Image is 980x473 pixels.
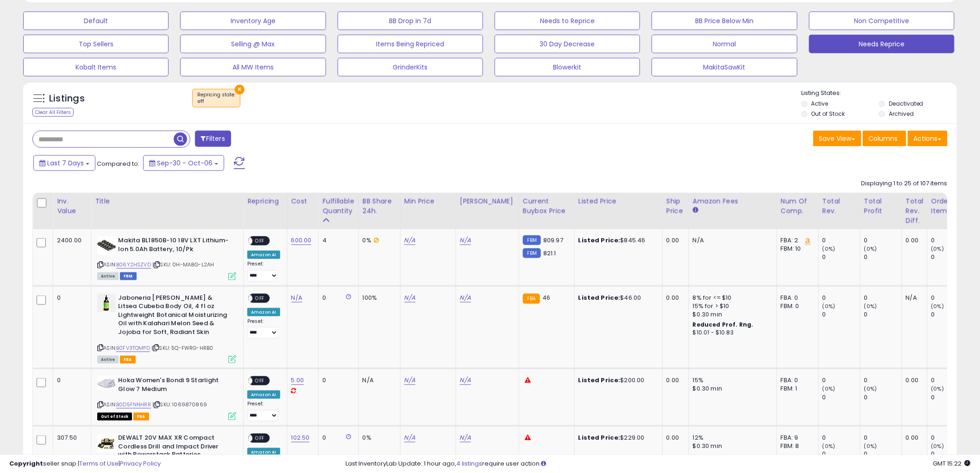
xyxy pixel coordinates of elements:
[931,310,969,319] div: 0
[578,434,655,442] div: $229.00
[97,236,236,279] div: ASIN:
[363,236,393,245] div: 0%
[247,251,280,259] div: Amazon AI
[9,460,161,468] div: seller snap | |
[823,385,836,392] small: (0%)
[116,401,151,409] a: B0D5FNNHRR
[97,413,132,421] span: All listings that are currently out of stock and unavailable for purchase on Amazon
[864,393,902,402] div: 0
[197,91,235,105] span: Repricing state :
[97,294,236,362] div: ASIN:
[57,294,84,302] div: 0
[404,433,415,442] a: N/A
[578,196,659,206] div: Listed Price
[197,98,235,105] div: off
[811,100,829,107] label: Active
[693,310,770,319] div: $0.30 min
[79,459,119,468] a: Terms of Use
[652,35,797,53] button: Normal
[120,272,137,280] span: FBM
[57,376,84,385] div: 0
[523,294,540,304] small: FBA
[864,376,902,385] div: 0
[906,376,920,385] div: 0.00
[195,131,231,147] button: Filters
[931,303,944,310] small: (0%)
[291,236,312,245] a: 600.00
[931,196,965,216] div: Ordered Items
[495,35,640,53] button: 30 Day Decrease
[97,434,116,452] img: 41jw4+5xVIL._SL40_.jpg
[864,245,877,252] small: (0%)
[253,435,268,442] span: OFF
[151,344,213,352] span: | SKU: 5Q-FWRG-HRB0
[781,442,811,450] div: FBM: 8
[253,294,268,302] span: OFF
[578,293,621,302] b: Listed Price:
[693,321,754,328] b: Reduced Prof. Rng.
[404,236,415,245] a: N/A
[322,236,351,245] div: 4
[931,294,969,302] div: 0
[693,376,770,385] div: 15%
[291,433,310,442] a: 102.50
[57,196,87,216] div: Inv. value
[9,459,43,468] strong: Copyright
[823,393,860,402] div: 0
[247,391,280,399] div: Amazon AI
[291,293,302,303] a: N/A
[931,253,969,261] div: 0
[781,434,811,442] div: FBA: 9
[322,294,351,302] div: 0
[823,434,860,442] div: 0
[116,344,150,352] a: B0FV3TQMPD
[666,236,682,245] div: 0.00
[906,434,920,442] div: 0.00
[813,131,861,146] button: Save View
[57,434,84,442] div: 307.50
[578,376,655,385] div: $200.00
[118,294,231,339] b: Jaboneria [PERSON_NAME] & Litsea Cubeba Body Oil, 4 fl oz Lightweight Botanical Moisturizing Oil ...
[180,58,326,76] button: All MW Items
[363,376,393,385] div: N/A
[543,249,556,258] span: 821.1
[543,236,563,245] span: 809.97
[693,385,770,393] div: $0.30 min
[823,376,860,385] div: 0
[823,236,860,245] div: 0
[809,12,955,30] button: Non Competitive
[97,376,236,419] div: ASIN:
[781,376,811,385] div: FBA: 0
[666,434,682,442] div: 0.00
[363,196,396,216] div: BB Share 24h.
[322,196,354,216] div: Fulfillable Quantity
[864,303,877,310] small: (0%)
[802,89,957,98] p: Listing States:
[460,236,471,245] a: N/A
[652,12,797,30] button: BB Price Below Min
[666,376,682,385] div: 0.00
[931,385,944,392] small: (0%)
[97,356,119,364] span: All listings currently available for purchase on Amazon
[781,385,811,393] div: FBM: 1
[404,293,415,303] a: N/A
[864,434,902,442] div: 0
[933,459,971,468] span: 2025-10-14 15:22 GMT
[495,12,640,30] button: Needs to Reprice
[809,35,955,53] button: Needs Reprice
[693,442,770,450] div: $0.30 min
[652,58,797,76] button: MakitaSawKit
[906,236,920,245] div: 0.00
[180,12,326,30] button: Inventory Age
[95,196,239,206] div: Title
[823,253,860,261] div: 0
[460,433,471,442] a: N/A
[457,459,483,468] a: 4 listings
[116,261,151,269] a: B06Y2HSZVD
[338,58,483,76] button: GrinderKits
[931,245,944,252] small: (0%)
[693,329,770,337] div: $10.01 - $10.83
[460,293,471,303] a: N/A
[864,196,898,216] div: Total Profit
[864,294,902,302] div: 0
